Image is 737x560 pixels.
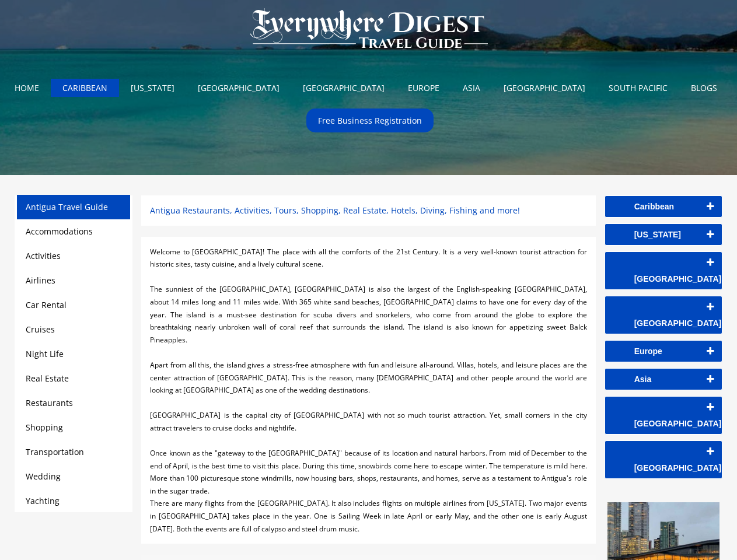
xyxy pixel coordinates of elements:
[26,250,61,261] a: Activities
[122,79,183,97] a: [US_STATE]
[150,205,520,216] span: Antigua Restaurants, Activities, Tours, Shopping, Real Estate, Hotels, Diving, Fishing and more!
[26,495,60,506] a: Yachting
[605,369,722,390] a: Asia
[605,224,722,245] a: [US_STATE]
[26,275,55,286] a: Airlines
[399,79,448,97] a: EUROPE
[150,410,586,433] span: [GEOGRAPHIC_DATA] is the capital city of [GEOGRAPHIC_DATA] with not so much tourist attraction. Y...
[150,247,586,269] span: Welcome to [GEOGRAPHIC_DATA]! The place with all the comforts of the 21st Century. It is a very w...
[150,448,586,496] span: Once known as the "gateway to the [GEOGRAPHIC_DATA]" because of its location and natural harbors....
[495,79,594,97] a: [GEOGRAPHIC_DATA]
[189,79,288,97] a: [GEOGRAPHIC_DATA]
[682,79,726,97] a: BLOGS
[294,79,393,97] a: [GEOGRAPHIC_DATA]
[605,252,722,289] a: [GEOGRAPHIC_DATA]
[26,471,61,482] a: Wedding
[605,341,722,362] a: Europe
[26,397,73,408] a: Restaurants
[454,79,489,97] a: ASIA
[605,196,722,217] a: Caribbean
[600,79,676,97] a: SOUTH PACIFIC
[26,324,55,335] a: Cruises
[6,79,48,97] a: HOME
[26,299,67,310] a: Car Rental
[26,348,64,359] a: Night Life
[26,446,84,457] a: Transportation
[26,373,69,384] a: Real Estate
[605,441,722,478] a: [GEOGRAPHIC_DATA]
[605,397,722,434] a: [GEOGRAPHIC_DATA]
[150,360,586,395] span: Apart from all this, the island gives a stress-free atmosphere with fun and leisure all-around. V...
[150,284,586,344] span: The sunniest of the [GEOGRAPHIC_DATA], [GEOGRAPHIC_DATA] is also the largest of the English-speak...
[26,201,108,212] a: Antigua Travel Guide
[54,79,116,97] a: CARIBBEAN
[309,111,431,129] a: Free Business Registration
[150,498,586,533] span: There are many flights from the [GEOGRAPHIC_DATA]. It also includes flights on multiple airlines ...
[605,296,722,334] a: [GEOGRAPHIC_DATA]
[26,226,93,237] a: Accommodations
[26,422,63,433] a: Shopping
